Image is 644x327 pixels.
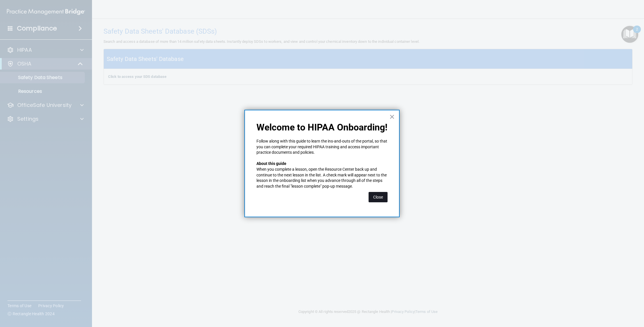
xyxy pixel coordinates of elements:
button: Close [389,112,395,121]
iframe: Drift Widget Chat Controller [545,286,637,309]
strong: About this guide [256,161,286,166]
p: When you complete a lesson, open the Resource Center back up and continue to the next lesson in t... [256,167,388,189]
button: Close [369,192,388,202]
p: Follow along with this guide to learn the ins-and-outs of the portal, so that you can complete yo... [256,139,388,155]
p: Welcome to HIPAA Onboarding! [256,122,388,133]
